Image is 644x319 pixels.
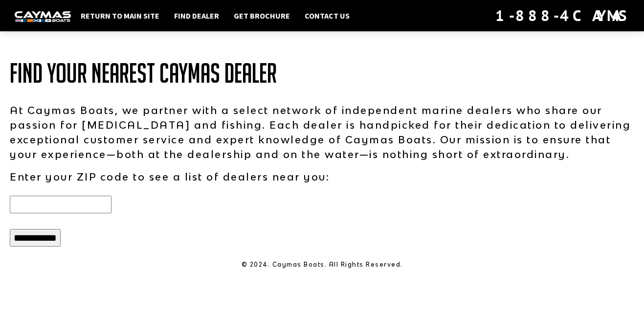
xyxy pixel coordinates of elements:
p: At Caymas Boats, we partner with a select network of independent marine dealers who share our pas... [10,103,634,161]
p: Enter your ZIP code to see a list of dealers near you: [10,169,634,184]
h1: Find Your Nearest Caymas Dealer [10,59,634,88]
img: white-logo-c9c8dbefe5ff5ceceb0f0178aa75bf4bb51f6bca0971e226c86eb53dfe498488.png [15,11,71,22]
a: Contact Us [300,9,355,22]
a: Return to main site [76,9,164,22]
p: © 2024. Caymas Boats. All Rights Reserved. [10,260,634,269]
a: Get Brochure [229,9,295,22]
div: 1-888-4CAYMAS [495,5,629,26]
a: Find Dealer [169,9,224,22]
